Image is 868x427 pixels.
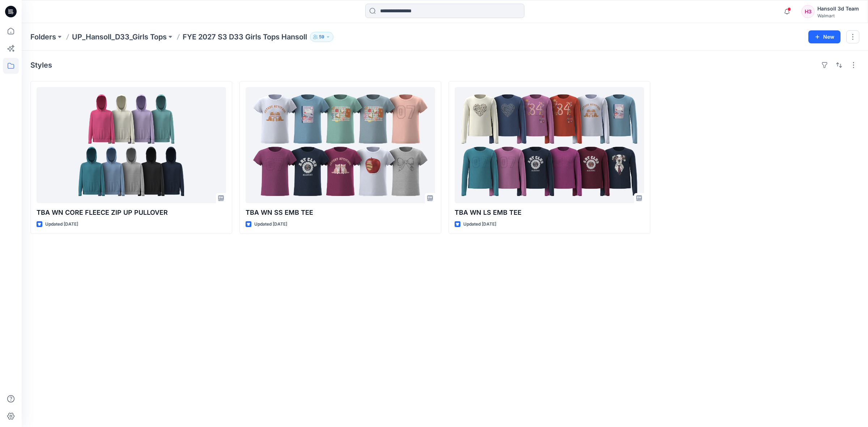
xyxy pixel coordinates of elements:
button: 59 [310,32,333,42]
a: TBA WN CORE FLEECE ZIP UP PULLOVER [37,87,226,203]
h4: Styles [30,61,52,69]
button: New [808,30,841,43]
a: TBA WN SS EMB TEE [246,87,435,203]
p: TBA WN SS EMB TEE [246,208,435,218]
p: 59 [319,33,324,41]
p: TBA WN LS EMB TEE [455,208,644,218]
p: Updated [DATE] [45,221,78,228]
a: TBA WN LS EMB TEE [455,87,644,203]
div: Walmart [817,13,859,18]
div: Hansoll 3d Team [817,4,859,13]
div: H3 [801,5,814,18]
p: FYE 2027 S3 D33 Girls Tops Hansoll [183,32,307,42]
a: Folders [30,32,56,42]
p: Updated [DATE] [254,221,287,228]
a: UP_Hansoll_D33_Girls Tops [72,32,167,42]
p: Updated [DATE] [463,221,496,228]
p: TBA WN CORE FLEECE ZIP UP PULLOVER [37,208,226,218]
